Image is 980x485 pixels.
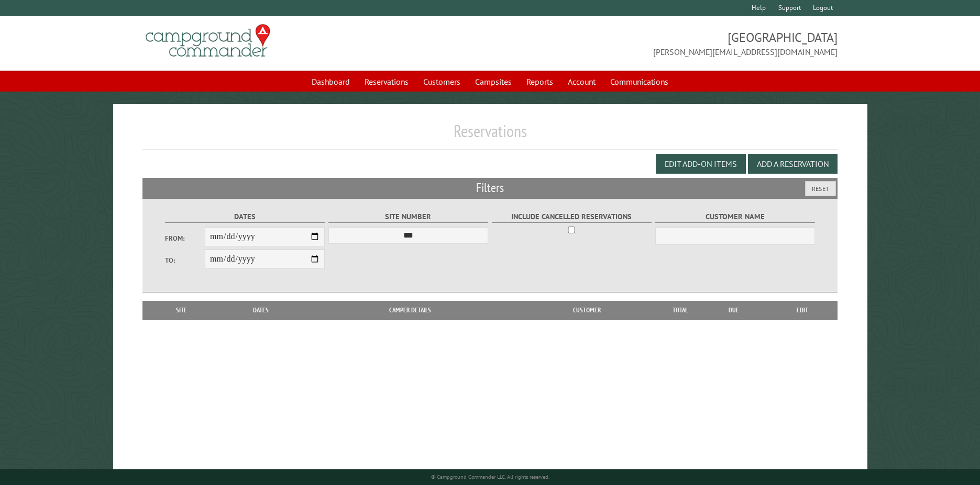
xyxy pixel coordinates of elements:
a: Dashboard [305,72,356,92]
span: [GEOGRAPHIC_DATA] [PERSON_NAME][EMAIL_ADDRESS][DOMAIN_NAME] [490,29,838,58]
small: © Campground Commander LLC. All rights reserved. [431,473,549,480]
a: Reservations [358,72,415,92]
th: Total [659,301,701,320]
img: Campground Commander [142,20,273,61]
h1: Reservations [142,121,838,150]
th: Edit [767,301,838,320]
label: From: [165,233,205,243]
th: Site [148,301,216,320]
a: Reports [520,72,559,92]
button: Reset [805,181,836,196]
label: Site Number [328,211,489,223]
a: Customers [417,72,467,92]
label: Customer Name [655,211,816,223]
th: Customer [514,301,659,320]
label: Include Cancelled Reservations [492,211,652,223]
th: Dates [216,301,305,320]
h2: Filters [142,178,838,198]
th: Camper Details [305,301,514,320]
th: Due [701,301,767,320]
a: Campsites [469,72,518,92]
a: Communications [604,72,675,92]
button: Add a Reservation [748,154,838,174]
button: Edit Add-on Items [656,154,746,174]
label: To: [165,255,205,265]
a: Account [561,72,602,92]
label: Dates [165,211,325,223]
